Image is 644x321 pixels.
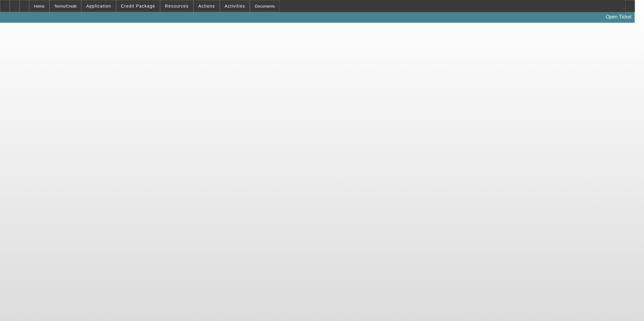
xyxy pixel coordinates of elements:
span: Resources [165,4,189,8]
span: Actions [198,4,215,8]
button: Resources [160,0,193,12]
a: Open Ticket [603,12,634,22]
button: Application [82,0,116,12]
span: Application [86,4,111,8]
span: Activities [225,4,245,8]
button: Credit Package [116,0,160,12]
button: Actions [194,0,220,12]
span: Credit Package [121,4,155,8]
button: Activities [220,0,250,12]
